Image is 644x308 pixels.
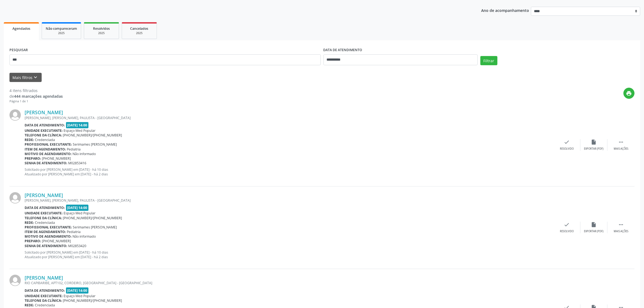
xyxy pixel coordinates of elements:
span: Agendados [12,26,30,31]
div: Mais ações [614,147,628,151]
b: Senha de atendimento: [25,244,67,248]
div: Exportar (PDF) [584,230,604,233]
button: Filtrar [480,56,497,65]
span: [PHONE_NUMBER]/[PHONE_NUMBER] [63,216,122,220]
div: [PERSON_NAME], [PERSON_NAME], PAULISTA - [GEOGRAPHIC_DATA] [25,198,553,203]
b: Item de agendamento: [25,230,66,234]
a: [PERSON_NAME] [25,109,63,115]
img: img [9,192,21,204]
span: Espaço Med Popular [64,211,96,215]
span: Credenciada [35,137,55,142]
p: Ano de acompanhamento [481,7,529,14]
span: [DATE] 14:00 [66,287,89,294]
b: Motivo de agendamento: [25,234,72,239]
i: check [564,222,570,228]
b: Item de agendamento: [25,147,66,152]
b: Telefone da clínica: [25,133,62,137]
button: Mais filtroskeyboard_arrow_down [9,73,42,82]
span: Credenciada [35,303,55,307]
b: Rede: [25,220,34,225]
span: Espaço Med Popular [64,128,96,133]
img: img [9,109,21,121]
b: Profissional executante: [25,225,72,230]
div: Resolvido [560,147,574,151]
b: Profissional executante: [25,142,72,147]
p: Solicitado por [PERSON_NAME] em [DATE] - há 10 dias Atualizado por [PERSON_NAME] em [DATE] - há 2... [25,167,553,176]
b: Preparo: [25,156,41,161]
i:  [618,222,624,228]
span: Não informado [73,152,96,156]
div: Exportar (PDF) [584,147,604,151]
span: [PHONE_NUMBER] [42,239,71,243]
div: RIO CAPIBARIBE, APT102, CORDEIRO, [GEOGRAPHIC_DATA] - [GEOGRAPHIC_DATA] [25,281,553,285]
span: Não compareceram [46,26,77,31]
span: Credenciada [35,220,55,225]
p: Solicitado por [PERSON_NAME] em [DATE] - há 10 dias Atualizado por [PERSON_NAME] em [DATE] - há 2... [25,250,553,259]
div: de [9,93,63,99]
div: 2025 [46,31,77,35]
span: [DATE] 14:00 [66,205,89,211]
span: [PHONE_NUMBER]/[PHONE_NUMBER] [63,298,122,303]
i: print [626,90,632,96]
b: Unidade executante: [25,128,63,133]
span: [PHONE_NUMBER]/[PHONE_NUMBER] [63,133,122,137]
span: Serimames [PERSON_NAME] [73,142,117,147]
div: 2025 [88,31,115,35]
i:  [618,139,624,145]
div: 4 itens filtrados [9,88,63,93]
div: Resolvido [560,230,574,233]
b: Rede: [25,137,34,142]
div: 2025 [126,31,153,35]
b: Data de atendimento: [25,288,65,293]
span: Pediatria [67,230,81,234]
span: Cancelados [130,26,148,31]
b: Unidade executante: [25,211,63,215]
img: img [9,275,21,286]
b: Motivo de agendamento: [25,152,72,156]
b: Senha de atendimento: [25,161,67,165]
i: check [564,139,570,145]
b: Data de atendimento: [25,123,65,127]
span: Não informado [73,234,96,239]
i: insert_drive_file [591,222,597,228]
b: Telefone da clínica: [25,216,62,220]
i: insert_drive_file [591,139,597,145]
a: [PERSON_NAME] [25,192,63,198]
div: Página 1 de 1 [9,99,63,104]
span: M02853420 [68,244,87,248]
a: [PERSON_NAME] [25,275,63,281]
b: Preparo: [25,239,41,243]
span: Pediatria [67,147,81,152]
span: M02853416 [68,161,87,165]
span: Resolvidos [93,26,110,31]
div: [PERSON_NAME], [PERSON_NAME], PAULISTA - [GEOGRAPHIC_DATA] [25,116,553,120]
i: keyboard_arrow_down [33,74,39,80]
b: Rede: [25,303,34,307]
b: Telefone da clínica: [25,298,62,303]
strong: 444 marcações agendadas [14,94,63,99]
label: PESQUISAR [9,46,28,54]
button: print [623,88,635,99]
span: [DATE] 14:00 [66,122,89,128]
label: DATA DE ATENDIMENTO [323,46,362,54]
span: [PHONE_NUMBER] [42,156,71,161]
span: Serimames [PERSON_NAME] [73,225,117,230]
span: Espaço Med Popular [64,294,96,298]
b: Data de atendimento: [25,205,65,210]
b: Unidade executante: [25,294,63,298]
div: Mais ações [614,230,628,233]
